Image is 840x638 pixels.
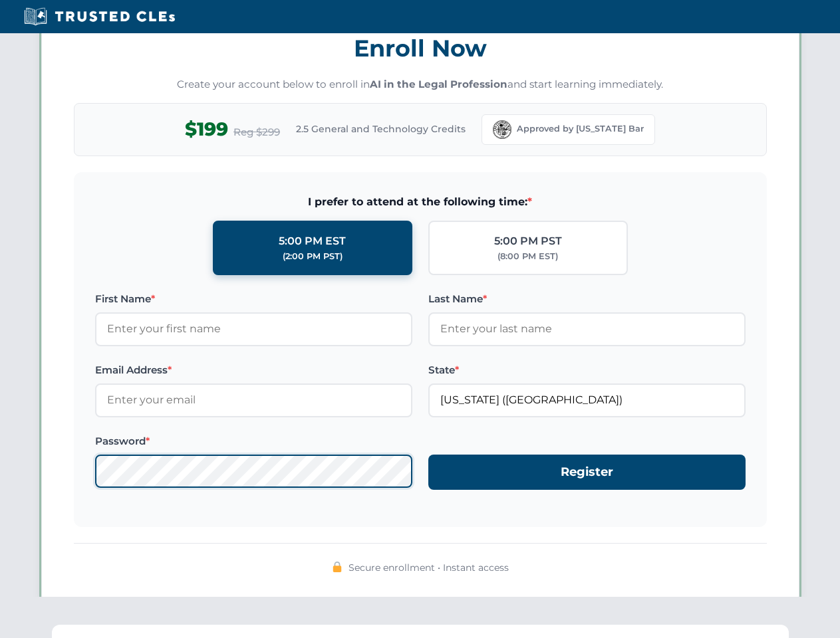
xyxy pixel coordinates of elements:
[95,383,412,417] input: Enter your email
[283,250,343,263] div: (2:00 PM PST)
[74,27,767,69] h3: Enroll Now
[494,233,562,250] div: 5:00 PM PST
[517,122,644,136] span: Approved by [US_STATE] Bar
[428,455,746,490] button: Register
[428,362,746,378] label: State
[95,362,412,378] label: Email Address
[74,77,767,92] p: Create your account below to enroll in and start learning immediately.
[20,7,179,27] img: Trusted CLEs
[428,383,746,417] input: Florida (FL)
[95,312,412,346] input: Enter your first name
[493,120,511,139] img: Florida Bar
[185,114,228,144] span: $199
[296,122,466,136] span: 2.5 General and Technology Credits
[279,233,346,250] div: 5:00 PM EST
[428,312,746,346] input: Enter your last name
[497,250,558,263] div: (8:00 PM EST)
[233,124,280,140] span: Reg $299
[349,560,509,575] span: Secure enrollment • Instant access
[370,78,507,90] strong: AI in the Legal Profession
[95,433,412,449] label: Password
[95,291,412,307] label: First Name
[428,291,746,307] label: Last Name
[332,562,343,572] img: 🔒
[95,193,746,211] span: I prefer to attend at the following time:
